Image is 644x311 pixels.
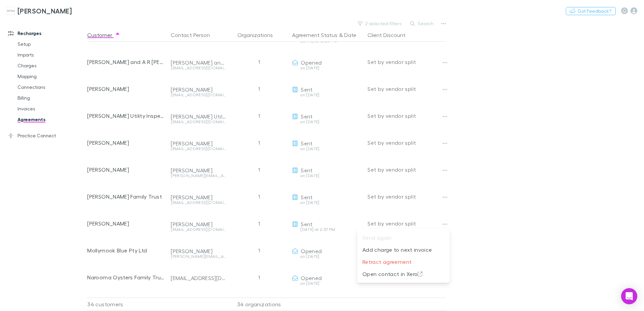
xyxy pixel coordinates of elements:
[362,258,444,266] p: Retract agreement
[621,288,637,304] div: Open Intercom Messenger
[357,256,450,268] li: Retract agreement
[357,244,450,256] li: Add charge to next invoice
[357,268,450,280] li: Open contact in Xero
[362,270,444,278] p: Open contact in Xero
[357,270,450,276] a: Open contact in Xero
[362,246,444,254] p: Add charge to next invoice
